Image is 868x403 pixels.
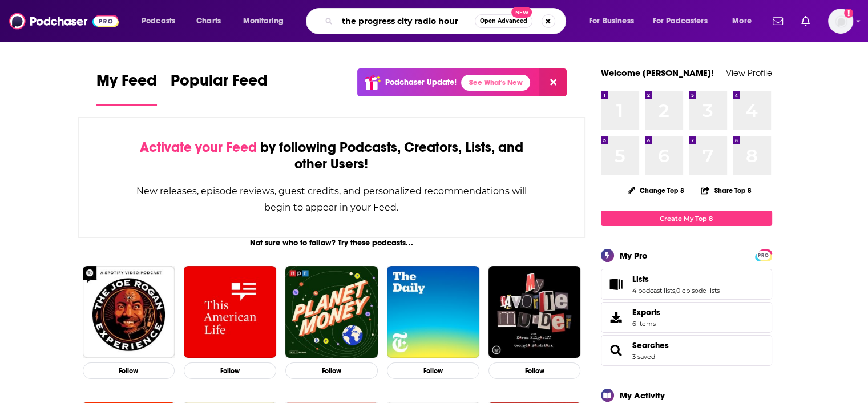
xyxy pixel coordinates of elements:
[645,12,724,30] button: open menu
[726,67,772,78] a: View Profile
[480,18,527,24] span: Open Advanced
[96,71,157,106] a: My Feed
[844,9,853,18] svg: Add a profile image
[285,266,378,358] img: Planet Money
[621,183,692,198] button: Change Top 8
[581,12,648,30] button: open menu
[732,13,752,29] span: More
[9,10,119,32] img: Podchaser - Follow, Share and Rate Podcasts
[828,9,853,34] button: Show profile menu
[488,266,581,358] img: My Favorite Murder with Karen Kilgariff and Georgia Hardstark
[632,340,669,350] a: Searches
[757,251,770,259] a: PRO
[675,287,676,295] span: ,
[337,12,475,30] input: Search podcasts, credits, & more...
[475,14,532,28] button: Open AdvancedNew
[387,362,479,379] button: Follow
[385,78,457,87] p: Podchaser Update!
[828,9,853,34] span: Logged in as lealy
[189,12,228,30] a: Charts
[632,320,660,328] span: 6 items
[653,13,708,29] span: For Podcasters
[605,309,628,325] span: Exports
[136,183,528,216] div: New releases, episode reviews, guest credits, and personalized recommendations will begin to appe...
[83,266,175,358] img: The Joe Rogan Experience
[78,238,586,248] div: Not sure who to follow? Try these podcasts...
[620,250,648,261] div: My Pro
[632,307,660,317] span: Exports
[632,274,649,284] span: Lists
[632,274,720,284] a: Lists
[601,67,714,78] a: Welcome [PERSON_NAME]!
[461,75,530,91] a: See What's New
[768,11,788,31] a: Show notifications dropdown
[285,362,378,379] button: Follow
[235,12,298,30] button: open menu
[184,362,276,379] button: Follow
[632,353,655,361] a: 3 saved
[83,362,175,379] button: Follow
[828,9,853,34] img: User Profile
[243,13,284,29] span: Monitoring
[140,139,257,156] span: Activate your Feed
[620,390,665,401] div: My Activity
[700,179,752,201] button: Share Top 8
[724,12,766,30] button: open menu
[605,342,628,358] a: Searches
[171,71,268,106] a: Popular Feed
[797,11,814,31] a: Show notifications dropdown
[184,266,276,358] img: This American Life
[589,13,634,29] span: For Business
[511,7,532,18] span: New
[632,287,675,295] a: 4 podcast lists
[488,362,581,379] button: Follow
[171,71,268,97] span: Popular Feed
[142,13,175,29] span: Podcasts
[601,269,772,300] span: Lists
[757,251,770,260] span: PRO
[676,287,720,295] a: 0 episode lists
[605,276,628,292] a: Lists
[196,13,221,29] span: Charts
[136,139,528,172] div: by following Podcasts, Creators, Lists, and other Users!
[601,302,772,333] a: Exports
[96,71,157,97] span: My Feed
[134,12,190,30] button: open menu
[317,8,577,34] div: Search podcasts, credits, & more...
[601,335,772,366] span: Searches
[387,266,479,358] img: The Daily
[601,211,772,226] a: Create My Top 8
